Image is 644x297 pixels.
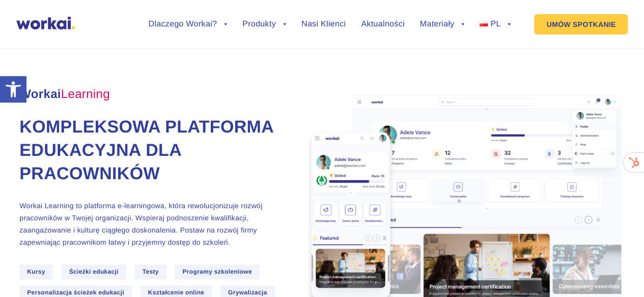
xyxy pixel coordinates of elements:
h1: Kompleksowa platforma edukacyjna dla pracowników [19,116,284,186]
span: Ścieżki edukacji [62,265,126,279]
p: Workai Learning to platforma e-learningowa, która rewolucjonizuje rozwój pracowników w Twojej org... [19,200,284,248]
em: Learning [61,87,110,101]
a: UMÓW SPOTKANIE [534,14,628,35]
a: Nasi Klienci [301,20,346,28]
span: Kursy [19,265,53,279]
a: Dlaczego Workai? [148,20,227,28]
a: Produkty [242,20,286,28]
span: Testy [135,265,166,279]
span: Workai [19,76,110,101]
span: PL [490,20,500,28]
span: Programy szkoleniowe [175,265,259,279]
a: Aktualności [361,20,404,28]
a: Materiały [420,20,465,28]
